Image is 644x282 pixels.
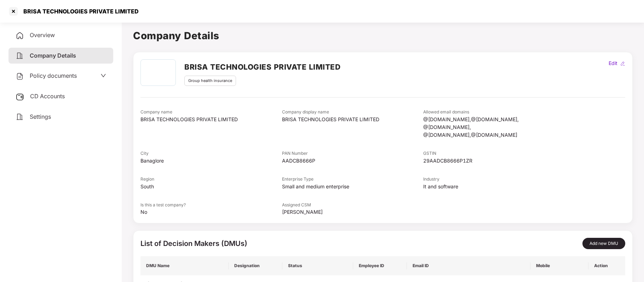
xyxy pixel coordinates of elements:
div: 29AADCB8666P1ZR [423,157,565,165]
div: BRISA TECHNOLOGIES PRIVATE LIMITED [282,116,424,123]
th: Mobile [530,256,588,275]
div: PAN Number [282,150,424,157]
img: svg+xml;base64,PHN2ZyB4bWxucz0iaHR0cDovL3d3dy53My5vcmcvMjAwMC9zdmciIHdpZHRoPSIyNCIgaGVpZ2h0PSIyNC... [16,72,24,81]
img: svg+xml;base64,PHN2ZyB4bWxucz0iaHR0cDovL3d3dy53My5vcmcvMjAwMC9zdmciIHdpZHRoPSIyNCIgaGVpZ2h0PSIyNC... [16,31,24,40]
span: Policy documents [30,72,77,79]
div: It and software [423,183,565,190]
button: Add new DMU [582,238,625,249]
span: CD Accounts [30,93,65,100]
div: Region [140,176,282,183]
span: Company Details [30,52,76,59]
div: Edit [607,59,619,67]
th: Email ID [407,256,530,275]
span: List of Decision Makers (DMUs) [140,239,247,248]
div: Allowed email domains [423,109,565,116]
div: Company display name [282,109,424,116]
span: Settings [30,113,51,120]
th: Action [588,256,625,275]
div: BRISA TECHNOLOGIES PRIVATE LIMITED [140,116,282,123]
img: svg+xml;base64,PHN2ZyB4bWxucz0iaHR0cDovL3d3dy53My5vcmcvMjAwMC9zdmciIHdpZHRoPSIyNCIgaGVpZ2h0PSIyNC... [16,113,24,121]
div: City [140,150,282,157]
div: AADCB8666P [282,157,424,165]
div: Enterprise Type [282,176,424,183]
img: svg+xml;base64,PHN2ZyB3aWR0aD0iMjUiIGhlaWdodD0iMjQiIHZpZXdCb3g9IjAgMCAyNSAyNCIgZmlsbD0ibm9uZSIgeG... [16,93,24,101]
span: Overview [30,31,55,39]
th: Designation [229,256,282,275]
div: [PERSON_NAME] [282,208,424,216]
div: GSTIN [423,150,565,157]
th: Employee ID [353,256,407,275]
div: Company name [140,109,282,116]
h1: Company Details [133,28,633,43]
div: @[DOMAIN_NAME],@[DOMAIN_NAME], @[DOMAIN_NAME], @[DOMAIN_NAME],@[DOMAIN_NAME] [423,116,565,139]
div: Group health insurance [184,76,236,86]
div: No [140,208,282,216]
div: South [140,183,282,190]
div: Banaglore [140,157,282,165]
div: Assigned CSM [282,202,424,208]
div: Small and medium enterprise [282,183,424,190]
img: svg+xml;base64,PHN2ZyB4bWxucz0iaHR0cDovL3d3dy53My5vcmcvMjAwMC9zdmciIHdpZHRoPSIyNCIgaGVpZ2h0PSIyNC... [16,52,24,60]
h2: BRISA TECHNOLOGIES PRIVATE LIMITED [184,61,340,73]
th: DMU Name [140,256,229,275]
th: Status [282,256,353,275]
div: Is this a test company? [140,202,282,208]
span: down [100,73,106,78]
img: editIcon [620,61,625,66]
div: BRISA TECHNOLOGIES PRIVATE LIMITED [19,8,139,15]
div: Industry [423,176,565,183]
